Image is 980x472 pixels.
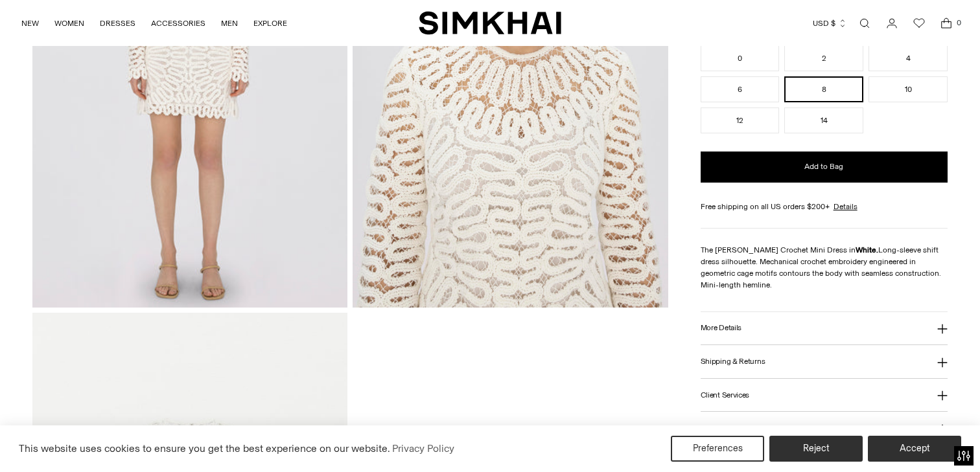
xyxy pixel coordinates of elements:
[390,439,456,458] a: Privacy Policy (opens in a new tab)
[784,107,863,133] button: 14
[933,10,959,36] a: Open cart modal
[834,201,857,212] a: Details
[54,9,84,38] a: WOMEN
[671,436,764,462] button: Preferences
[21,9,39,38] a: NEW
[813,9,847,38] button: USD $
[701,391,750,399] h3: Client Services
[869,76,948,102] button: 10
[701,201,948,212] div: Free shipping on all US orders $200+
[701,345,948,378] button: Shipping & Returns
[784,76,863,102] button: 8
[852,10,878,36] a: Open search modal
[19,442,390,455] span: This website uses cookies to ensure you get the best experience on our website.
[869,45,948,71] button: 4
[701,76,780,102] button: 6
[868,436,961,462] button: Accept
[221,9,238,38] a: MEN
[701,45,780,71] button: 0
[784,45,863,71] button: 2
[701,324,741,332] h3: More Details
[701,312,948,345] button: More Details
[769,436,863,462] button: Reject
[701,244,948,291] p: The [PERSON_NAME] Crochet Mini Dress in
[701,357,765,366] h3: Shipping & Returns
[701,107,780,133] button: 12
[701,379,948,412] button: Client Services
[419,10,561,36] a: SIMKHAI
[856,245,878,254] strong: White.
[701,412,948,445] button: About [PERSON_NAME]
[701,152,948,183] button: Add to Bag
[701,424,784,433] h3: About [PERSON_NAME]
[879,10,905,36] a: Go to the account page
[100,9,135,38] a: DRESSES
[253,9,287,38] a: EXPLORE
[804,161,843,172] span: Add to Bag
[701,245,941,289] span: Long-sleeve shift dress silhouette. Mechanical crochet embroidery engineered in geometric cage mo...
[151,9,205,38] a: ACCESSORIES
[906,10,932,36] a: Wishlist
[953,17,964,28] span: 0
